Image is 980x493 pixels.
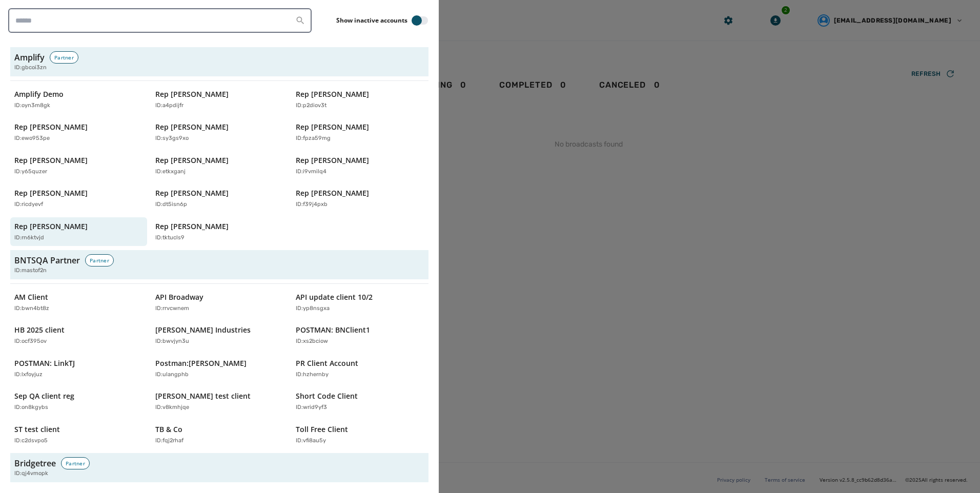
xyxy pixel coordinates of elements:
[14,234,44,242] p: ID: rn6ktvjd
[14,437,48,445] p: ID: c2dsvpo5
[14,200,43,209] p: ID: ricdyevf
[10,118,147,147] button: Rep [PERSON_NAME]ID:ewo953pe
[10,321,147,350] button: HB 2025 clientID:ocf395ov
[151,184,288,213] button: Rep [PERSON_NAME]ID:dt5isn6p
[155,134,189,143] p: ID: sy3gs9xo
[296,325,370,335] p: POSTMAN: BNClient1
[155,325,251,335] p: [PERSON_NAME] Industries
[296,371,329,379] p: ID: hzhernby
[296,391,358,401] p: Short Code Client
[292,387,428,416] button: Short Code ClientID:wrid9yf3
[14,254,80,266] h3: BNTSQA Partner
[155,221,229,232] p: Rep [PERSON_NAME]
[14,304,49,313] p: ID: bwn4bt8z
[151,85,288,114] button: Rep [PERSON_NAME]ID:a4pdijfr
[10,217,147,246] button: Rep [PERSON_NAME]ID:rn6ktvjd
[14,122,88,132] p: Rep [PERSON_NAME]
[292,118,428,147] button: Rep [PERSON_NAME]ID:fpza59mg
[85,254,114,266] div: Partner
[296,101,326,110] p: ID: p2diov3t
[14,188,88,198] p: Rep [PERSON_NAME]
[14,155,88,166] p: Rep [PERSON_NAME]
[14,325,65,335] p: HB 2025 client
[151,354,288,383] button: Postman:[PERSON_NAME]ID:ulangphb
[155,337,189,346] p: ID: bwvjyn3u
[296,304,330,313] p: ID: yp8nsgxa
[292,151,428,180] button: Rep [PERSON_NAME]ID:i9vmilq4
[155,437,183,445] p: ID: fqj2rhaf
[296,292,373,302] p: API update client 10/2
[14,168,47,176] p: ID: y65quzer
[296,403,327,412] p: ID: wrid9yf3
[10,250,428,279] button: BNTSQA PartnerPartnerID:mastof2n
[155,101,183,110] p: ID: a4pdijfr
[292,420,428,449] button: Toll Free ClientID:vfi8au5y
[155,358,247,368] p: Postman:[PERSON_NAME]
[10,354,147,383] button: POSTMAN: LinkTJID:lxfoyjuz
[14,292,48,302] p: AM Client
[14,221,88,232] p: Rep [PERSON_NAME]
[336,16,407,25] label: Show inactive accounts
[155,424,182,435] p: TB & Co
[151,321,288,350] button: [PERSON_NAME] IndustriesID:bwvjyn3u
[155,155,229,166] p: Rep [PERSON_NAME]
[151,217,288,246] button: Rep [PERSON_NAME]ID:tktucls9
[155,188,229,198] p: Rep [PERSON_NAME]
[296,437,326,445] p: ID: vfi8au5y
[292,85,428,114] button: Rep [PERSON_NAME]ID:p2diov3t
[151,387,288,416] button: [PERSON_NAME] test clientID:v8kmhjqe
[14,403,48,412] p: ID: on8kgybs
[10,387,147,416] button: Sep QA client regID:on8kgybs
[296,337,328,346] p: ID: xs2bciow
[296,155,369,166] p: Rep [PERSON_NAME]
[151,118,288,147] button: Rep [PERSON_NAME]ID:sy3gs9xo
[14,64,47,72] span: ID: gbcoi3zn
[14,89,64,99] p: Amplify Demo
[296,200,328,209] p: ID: f39j4pxb
[155,371,189,379] p: ID: ulangphb
[155,403,189,412] p: ID: v8kmhjqe
[292,288,428,317] button: API update client 10/2ID:yp8nsgxa
[14,266,47,275] span: ID: mastof2n
[14,424,60,435] p: ST test client
[155,234,185,242] p: ID: tktucls9
[296,188,369,198] p: Rep [PERSON_NAME]
[14,101,50,110] p: ID: oyn3m8gk
[10,47,428,76] button: AmplifyPartnerID:gbcoi3zn
[296,424,348,435] p: Toll Free Client
[155,89,229,99] p: Rep [PERSON_NAME]
[296,89,369,99] p: Rep [PERSON_NAME]
[14,371,43,379] p: ID: lxfoyjuz
[10,184,147,213] button: Rep [PERSON_NAME]ID:ricdyevf
[10,85,147,114] button: Amplify DemoID:oyn3m8gk
[155,168,186,176] p: ID: etkxganj
[50,51,78,64] div: Partner
[151,288,288,317] button: API BroadwayID:rrvcwnem
[14,358,75,368] p: POSTMAN: LinkTJ
[151,420,288,449] button: TB & CoID:fqj2rhaf
[296,168,326,176] p: ID: i9vmilq4
[14,337,47,346] p: ID: ocf395ov
[10,151,147,180] button: Rep [PERSON_NAME]ID:y65quzer
[296,122,369,132] p: Rep [PERSON_NAME]
[155,391,251,401] p: [PERSON_NAME] test client
[10,420,147,449] button: ST test clientID:c2dsvpo5
[292,184,428,213] button: Rep [PERSON_NAME]ID:f39j4pxb
[61,457,90,469] div: Partner
[14,391,74,401] p: Sep QA client reg
[292,321,428,350] button: POSTMAN: BNClient1ID:xs2bciow
[155,122,229,132] p: Rep [PERSON_NAME]
[296,134,331,143] p: ID: fpza59mg
[155,200,187,209] p: ID: dt5isn6p
[155,304,189,313] p: ID: rrvcwnem
[14,134,50,143] p: ID: ewo953pe
[10,288,147,317] button: AM ClientID:bwn4bt8z
[292,354,428,383] button: PR Client AccountID:hzhernby
[14,51,45,64] h3: Amplify
[14,457,56,469] h3: Bridgetree
[151,151,288,180] button: Rep [PERSON_NAME]ID:etkxganj
[14,469,48,478] span: ID: qj4vmopk
[155,292,203,302] p: API Broadway
[296,358,358,368] p: PR Client Account
[10,453,428,482] button: BridgetreePartnerID:qj4vmopk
